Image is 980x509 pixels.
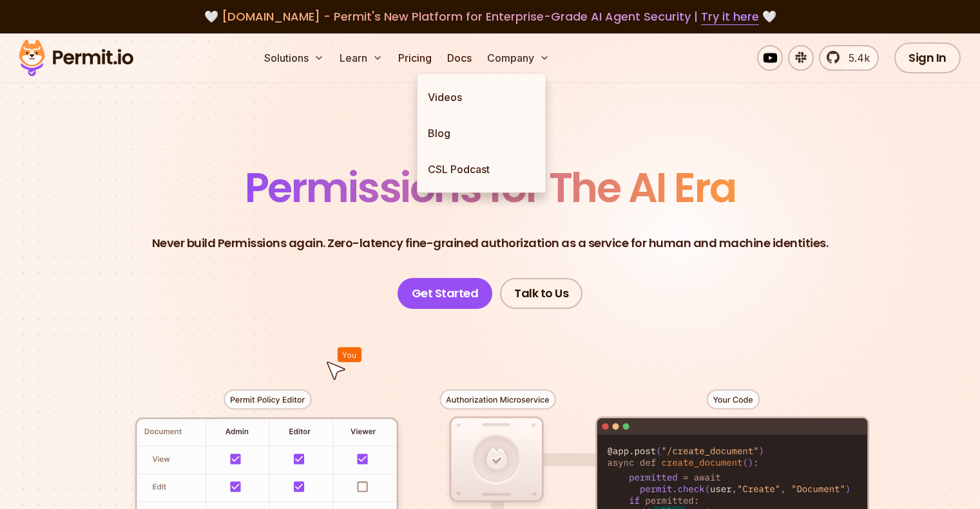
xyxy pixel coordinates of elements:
span: 5.4k [841,50,870,66]
a: Docs [442,45,477,71]
a: Talk to Us [500,278,582,309]
a: Try it here [701,8,759,25]
div: 🤍 🤍 [31,8,949,26]
a: Videos [418,79,545,115]
a: CSL Podcast [418,151,545,187]
a: Sign In [894,42,961,73]
a: 5.4k [819,45,879,71]
a: Get Started [398,278,493,309]
span: [DOMAIN_NAME] - Permit's New Platform for Enterprise-Grade AI Agent Security | [222,8,759,24]
a: Pricing [393,45,437,71]
a: Blog [418,115,545,151]
button: Learn [334,45,388,71]
p: Never build Permissions again. Zero-latency fine-grained authorization as a service for human and... [152,234,829,252]
button: Solutions [259,45,329,71]
img: Permit logo [13,36,139,80]
button: Company [482,45,555,71]
span: Permissions for The AI Era [245,159,736,216]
